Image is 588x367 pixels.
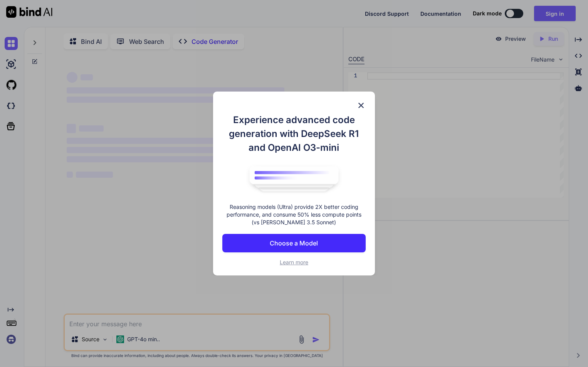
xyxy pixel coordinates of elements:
p: Choose a Model [270,239,318,248]
span: Learn more [280,259,308,265]
p: Reasoning models (Ultra) provide 2X better coding performance, and consume 50% less compute point... [222,203,366,226]
h1: Experience advanced code generation with DeepSeek R1 and OpenAI O3-mini [222,113,366,155]
img: bind logo [244,162,344,195]
img: close [356,101,366,110]
button: Choose a Model [222,234,366,252]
